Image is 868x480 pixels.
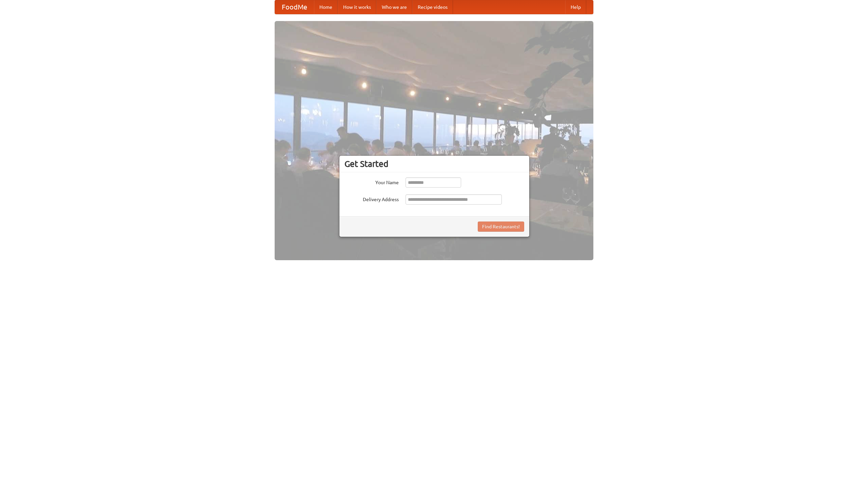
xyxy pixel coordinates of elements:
a: Home [314,0,338,14]
a: How it works [338,0,376,14]
a: Recipe videos [412,0,453,14]
label: Delivery Address [344,194,399,203]
a: FoodMe [275,0,314,14]
label: Your Name [344,177,399,186]
a: Help [565,0,586,14]
a: Who we are [376,0,412,14]
h3: Get Started [344,159,524,169]
button: Find Restaurants! [478,222,524,232]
